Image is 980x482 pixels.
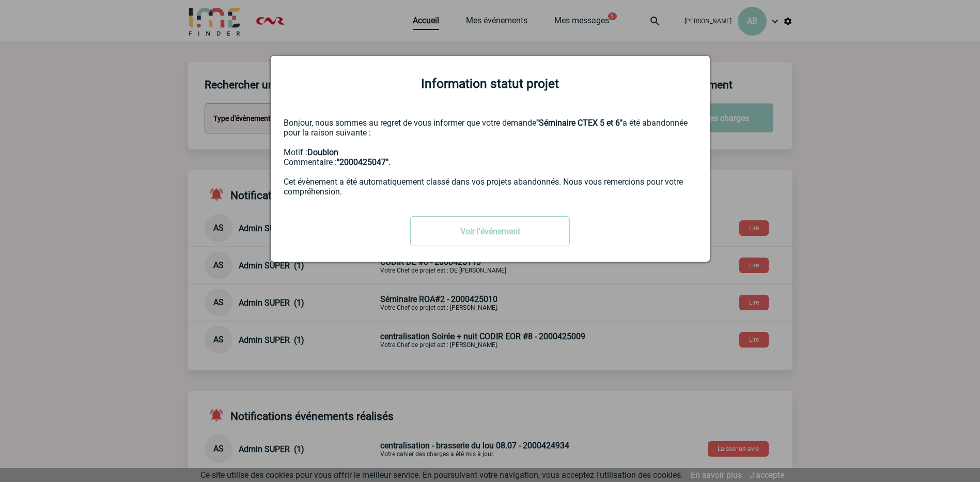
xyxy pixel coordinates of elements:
[284,77,697,91] div: Information statut projet
[410,216,570,246] a: Voir l'événement
[284,118,697,197] div: Bonjour, nous sommes au regret de vous informer que votre demande a été abandonnée pour la raison...
[307,147,338,157] b: Doublon
[337,157,388,167] b: "2000425047"
[536,118,623,128] b: "Séminaire CTEX 5 et 6"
